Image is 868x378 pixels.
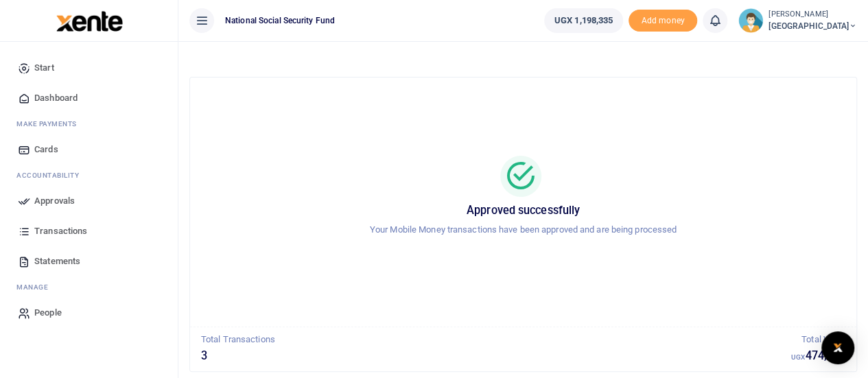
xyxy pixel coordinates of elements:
a: UGX 1,198,335 [544,8,623,33]
a: Cards [11,134,167,165]
h5: 3 [201,349,791,363]
li: M [11,113,167,134]
span: Cards [34,143,58,156]
a: Approvals [11,186,167,216]
a: Add money [629,14,697,25]
img: profile-user [738,8,763,33]
span: UGX 1,198,335 [554,14,613,27]
span: Dashboard [34,91,78,105]
span: countability [27,172,79,179]
span: [GEOGRAPHIC_DATA] [769,20,857,32]
a: Transactions [11,216,167,246]
li: Ac [11,165,167,186]
a: Dashboard [11,83,167,113]
span: anage [23,283,49,291]
li: Toup your wallet [629,10,697,32]
a: logo-small logo-large logo-large [55,15,123,25]
span: Statements [34,255,80,268]
h5: Approved successfully [207,204,840,217]
a: People [11,298,167,328]
a: profile-user [PERSON_NAME] [GEOGRAPHIC_DATA] [738,8,857,33]
span: ake Payments [23,120,77,128]
span: National Social Security Fund [220,14,340,27]
h5: 474,040 [791,349,845,363]
div: Open Intercom Messenger [821,331,854,364]
a: Statements [11,246,167,276]
small: UGX [791,353,805,361]
li: M [11,276,167,298]
p: Total Transactions [201,333,791,347]
span: Approvals [34,194,75,208]
a: Start [11,53,167,83]
p: Your Mobile Money transactions have been approved and are being processed [207,223,840,237]
li: Wallet ballance [539,8,629,33]
span: Add money [629,10,697,32]
p: Total Value [791,333,845,347]
span: Start [34,61,54,75]
span: Transactions [34,224,87,238]
img: logo-large [56,11,123,32]
span: People [34,306,62,320]
small: [PERSON_NAME] [769,9,857,21]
